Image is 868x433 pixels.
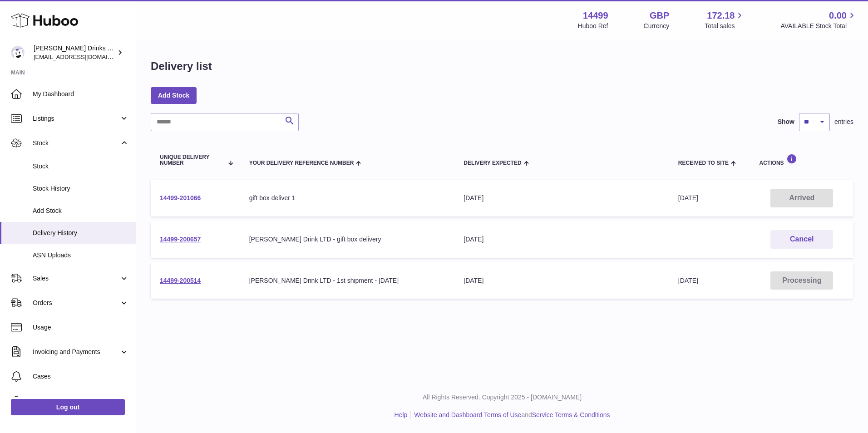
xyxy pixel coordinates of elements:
[759,154,844,166] div: Actions
[464,194,660,202] div: [DATE]
[33,372,129,381] span: Cases
[414,411,521,418] a: Website and Dashboard Terms of Use
[578,22,608,30] div: Huboo Ref
[11,399,125,415] a: Log out
[532,411,610,418] a: Service Terms & Conditions
[778,118,794,126] label: Show
[160,194,201,202] a: 14499-201066
[249,235,446,244] div: [PERSON_NAME] Drink LTD - gift box delivery
[33,323,129,332] span: Usage
[33,162,129,171] span: Stock
[33,139,119,148] span: Stock
[33,229,129,237] span: Delivery History
[11,46,25,59] img: internalAdmin-14499@internal.huboo.com
[780,10,857,30] a: 0.00 AVAILABLE Stock Total
[33,251,129,260] span: ASN Uploads
[411,411,610,419] li: and
[678,277,698,284] span: [DATE]
[33,348,119,356] span: Invoicing and Payments
[834,118,853,126] span: entries
[33,90,129,98] span: My Dashboard
[33,207,129,215] span: Add Stock
[33,184,129,193] span: Stock History
[143,393,861,402] p: All Rights Reserved. Copyright 2025 - [DOMAIN_NAME]
[160,277,201,284] a: 14499-200514
[770,230,833,249] button: Cancel
[249,194,446,202] div: gift box deliver 1
[249,276,446,285] div: [PERSON_NAME] Drink LTD - 1st shipment - [DATE]
[644,22,670,30] div: Currency
[583,10,608,22] strong: 14499
[151,59,212,74] h1: Delivery list
[464,160,521,166] span: Delivery Expected
[678,160,729,166] span: Received to Site
[678,194,698,202] span: [DATE]
[160,154,223,166] span: Unique Delivery Number
[33,114,119,123] span: Listings
[705,22,745,30] span: Total sales
[34,44,115,61] div: [PERSON_NAME] Drinks LTD (t/a Zooz)
[151,87,197,103] a: Add Stock
[249,160,354,166] span: Your Delivery Reference Number
[464,276,660,285] div: [DATE]
[33,299,119,307] span: Orders
[33,274,119,283] span: Sales
[829,10,847,22] span: 0.00
[707,10,735,22] span: 172.18
[34,53,133,60] span: [EMAIL_ADDRESS][DOMAIN_NAME]
[705,10,745,30] a: 172.18 Total sales
[650,10,669,22] strong: GBP
[160,236,201,243] a: 14499-200657
[780,22,857,30] span: AVAILABLE Stock Total
[464,235,660,244] div: [DATE]
[395,411,408,418] a: Help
